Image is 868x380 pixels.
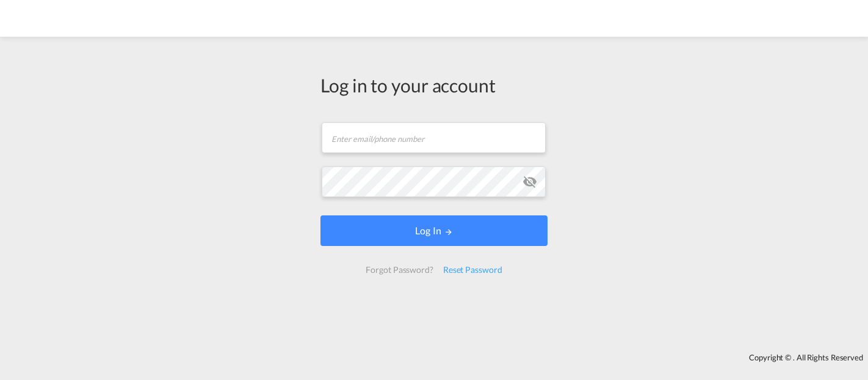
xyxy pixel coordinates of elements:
[320,215,548,246] button: LOGIN
[361,259,438,281] div: Forgot Password?
[438,259,507,281] div: Reset Password
[322,122,546,153] input: Enter email/phone number
[320,72,548,98] div: Log in to your account
[523,174,537,189] md-icon: icon-eye-off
